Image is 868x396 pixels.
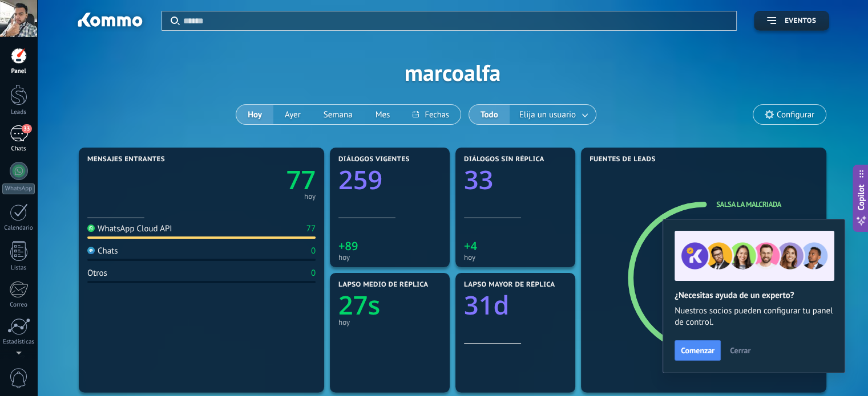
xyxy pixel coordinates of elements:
div: hoy [304,194,316,199]
span: Cerrar [730,346,750,354]
span: Lapso medio de réplica [338,281,429,289]
span: Elija un usuario [517,107,578,123]
button: Comenzar [675,340,721,361]
div: Panel [2,68,35,75]
button: Semana [312,105,364,124]
span: Eventos [785,17,816,25]
div: Calendario [2,224,35,232]
div: Estadísticas [2,338,35,346]
a: Salsa La Malcriada [716,199,781,209]
h2: ¿Necesitas ayuda de un experto? [675,290,833,301]
text: +89 [338,238,358,254]
div: 77 [306,223,316,234]
div: Chats [2,145,35,153]
div: Chats [87,246,118,256]
span: 33 [22,124,31,133]
span: Diálogos vigentes [338,156,410,164]
span: Diálogos sin réplica [464,156,544,164]
span: Comenzar [681,346,714,354]
button: Mes [364,105,402,124]
button: Elija un usuario [510,105,596,124]
div: hoy [338,318,441,326]
div: WhatsApp [2,183,35,194]
div: hoy [338,253,441,262]
span: Lapso mayor de réplica [464,281,555,289]
div: hoy [464,253,567,262]
span: Nuestros socios pueden configurar tu panel de control. [675,305,833,328]
span: Fuentes de leads [590,156,656,164]
button: Ayer [273,105,312,124]
button: Fechas [401,105,460,124]
button: Cerrar [725,342,756,359]
div: Leads [2,109,35,116]
text: 77 [286,162,316,197]
button: Hoy [236,105,273,124]
span: Mensajes entrantes [87,156,165,164]
div: Correo [2,301,35,309]
img: WhatsApp Cloud API [87,224,95,232]
button: Todo [469,105,510,124]
img: Chats [87,247,95,254]
a: 31d [464,288,567,322]
div: WhatsApp Cloud API [87,223,172,234]
span: Configurar [777,110,814,120]
text: 259 [338,162,382,197]
text: 31d [464,288,509,322]
a: 77 [201,162,316,197]
text: 33 [464,162,493,197]
span: Copilot [855,184,867,210]
text: 27s [338,288,380,322]
div: Otros [87,268,107,279]
div: 0 [311,268,316,279]
button: Eventos [754,11,829,31]
div: Listas [2,264,35,272]
div: 0 [311,246,316,256]
text: +4 [464,238,477,254]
